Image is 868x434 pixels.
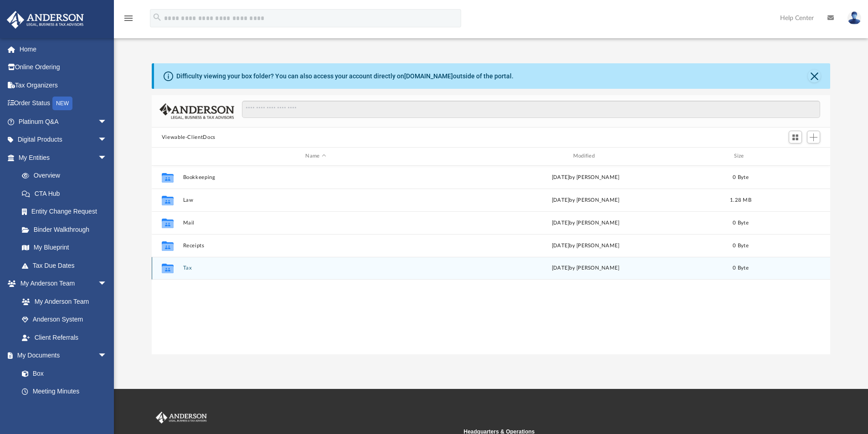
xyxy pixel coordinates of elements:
button: Mail [183,220,448,226]
a: Forms Library [13,400,112,419]
div: id [763,152,827,160]
div: Size [722,152,759,160]
button: Viewable-ClientDocs [162,133,216,142]
a: Home [6,40,121,58]
a: Digital Productsarrow_drop_down [6,131,121,149]
img: Anderson Advisors Platinum Portal [4,11,87,29]
div: [DATE] by [PERSON_NAME] [452,219,718,227]
a: Tax Organizers [6,76,121,94]
i: search [152,12,162,22]
div: [DATE] by [PERSON_NAME] [452,173,718,181]
a: Platinum Q&Aarrow_drop_down [6,112,121,131]
img: User Pic [847,11,861,25]
div: grid [152,166,831,354]
a: Overview [13,167,121,185]
a: My Blueprint [13,239,116,257]
span: 1.28 MB [730,197,751,202]
a: My Entitiesarrow_drop_down [6,148,121,167]
span: 0 Byte [733,243,749,248]
input: Search files and folders [242,101,820,118]
span: arrow_drop_down [98,112,116,131]
span: arrow_drop_down [98,131,116,149]
div: [DATE] by [PERSON_NAME] [452,196,718,204]
button: Bookkeeping [183,174,448,180]
span: 0 Byte [733,174,749,179]
span: 0 Byte [733,220,749,225]
button: Close [808,70,821,82]
a: My Anderson Team [13,292,112,311]
span: arrow_drop_down [98,148,116,167]
div: Name [182,152,448,160]
a: Entity Change Request [13,203,121,221]
div: [DATE] by [PERSON_NAME] [452,241,718,250]
a: Box [13,364,112,383]
i: menu [123,13,134,24]
a: My Anderson Teamarrow_drop_down [6,275,116,293]
div: NEW [52,97,72,110]
div: Difficulty viewing your box folder? You can also access your account directly on outside of the p... [176,71,514,81]
button: Add [807,131,821,143]
a: Tax Due Dates [13,256,121,275]
div: [DATE] by [PERSON_NAME] [452,264,718,272]
a: menu [123,17,134,24]
span: 0 Byte [733,266,749,271]
div: Modified [452,152,719,160]
a: Online Ordering [6,58,121,77]
a: Binder Walkthrough [13,220,121,239]
button: Law [183,197,448,203]
a: Order StatusNEW [6,94,121,113]
img: Anderson Advisors Platinum Portal [154,412,209,424]
a: Meeting Minutes [13,383,116,401]
div: id [156,152,179,160]
span: arrow_drop_down [98,275,116,293]
span: arrow_drop_down [98,347,116,365]
a: My Documentsarrow_drop_down [6,347,116,365]
a: Client Referrals [13,328,116,347]
button: Tax [183,265,448,271]
button: Switch to Grid View [789,131,802,143]
a: [DOMAIN_NAME] [404,72,453,80]
a: Anderson System [13,311,116,329]
a: CTA Hub [13,184,121,203]
button: Receipts [183,243,448,249]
